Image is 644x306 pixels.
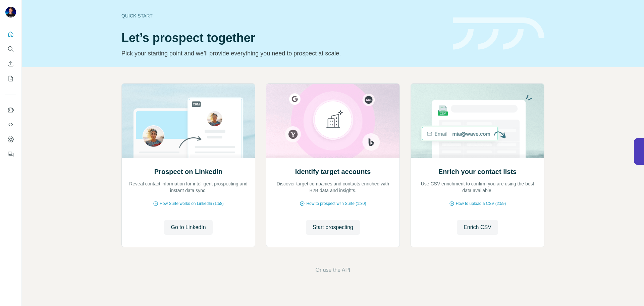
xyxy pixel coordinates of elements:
span: How to prospect with Surfe (1:30) [306,201,366,207]
img: Prospect on LinkedIn [121,84,255,158]
button: Enrich CSV [457,220,498,235]
span: Go to LinkedIn [171,223,206,231]
button: Or use the API [315,266,350,274]
span: How Surfe works on LinkedIn (1:58) [160,201,224,207]
h2: Enrich your contact lists [438,167,517,176]
button: Dashboard [5,133,16,145]
button: Enrich CSV [5,58,16,70]
h2: Prospect on LinkedIn [154,167,222,176]
p: Use CSV enrichment to confirm you are using the best data available. [418,180,537,194]
span: Enrich CSV [464,223,491,231]
img: banner [453,17,544,50]
button: Quick start [5,28,16,40]
img: Enrich your contact lists [411,84,544,158]
button: Use Surfe on LinkedIn [5,104,16,116]
p: Pick your starting point and we’ll provide everything you need to prospect at scale. [121,49,445,58]
span: How to upload a CSV (2:59) [456,201,506,207]
button: Search [5,43,16,55]
img: Identify target accounts [266,84,400,158]
button: My lists [5,73,16,85]
h2: Identify target accounts [295,167,371,176]
p: Reveal contact information for intelligent prospecting and instant data sync. [128,180,248,194]
div: Quick start [121,12,445,19]
img: Avatar [5,7,16,17]
button: Go to LinkedIn [164,220,212,235]
span: Start prospecting [313,223,353,231]
p: Discover target companies and contacts enriched with B2B data and insights. [273,180,393,194]
button: Use Surfe API [5,119,16,131]
button: Feedback [5,148,16,160]
h1: Let’s prospect together [121,31,445,45]
button: Start prospecting [306,220,360,235]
